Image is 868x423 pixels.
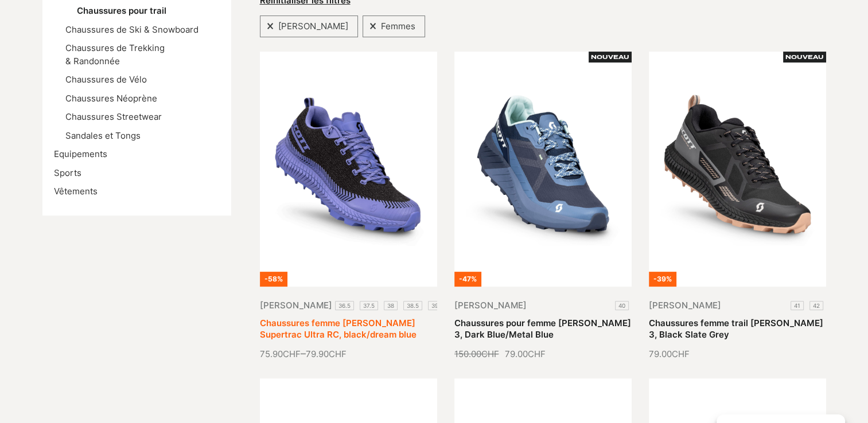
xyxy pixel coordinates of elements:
[65,111,162,122] a: Chaussures Streetwear
[376,19,420,34] span: Femmes
[454,318,631,340] a: Chaussures pour femme [PERSON_NAME] 3, Dark Blue/Metal Blue
[260,318,417,340] a: Chaussures femme [PERSON_NAME] Supertrac Ultra RC, black/dream blue
[274,19,353,34] span: [PERSON_NAME]
[54,167,81,178] a: Sports
[65,93,157,104] a: Chaussures Néoprène
[260,15,358,37] div: [PERSON_NAME]
[65,74,147,85] a: Chaussures de Vélo
[54,186,98,197] a: Vêtements
[65,24,198,35] a: Chaussures de Ski & Snowboard
[649,318,823,340] a: Chaussures femme trail [PERSON_NAME] 3, Black Slate Grey
[54,148,107,159] a: Equipements
[363,15,425,37] div: Femmes
[65,42,165,66] a: Chaussures de Trekking & Randonnée
[65,130,141,141] a: Sandales et Tongs
[77,5,166,16] a: Chaussures pour trail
